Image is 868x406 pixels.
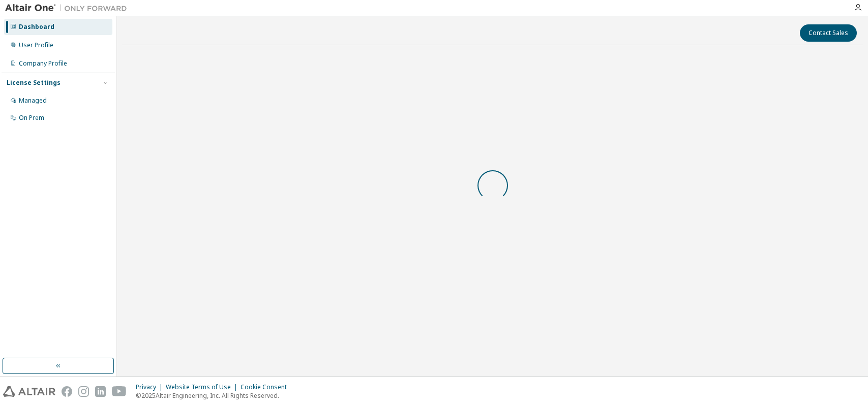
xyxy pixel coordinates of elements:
[19,59,67,68] div: Company Profile
[136,383,166,391] div: Privacy
[95,386,106,397] img: linkedin.svg
[19,114,44,122] div: On Prem
[5,3,132,13] img: Altair One
[19,23,54,31] div: Dashboard
[19,41,53,49] div: User Profile
[19,97,47,105] div: Managed
[3,386,55,397] img: altair_logo.svg
[800,24,857,42] button: Contact Sales
[78,386,89,397] img: instagram.svg
[112,386,127,397] img: youtube.svg
[136,391,293,400] p: © 2025 Altair Engineering, Inc. All Rights Reserved.
[166,383,241,391] div: Website Terms of Use
[241,383,293,391] div: Cookie Consent
[62,386,72,397] img: facebook.svg
[7,79,61,87] div: License Settings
